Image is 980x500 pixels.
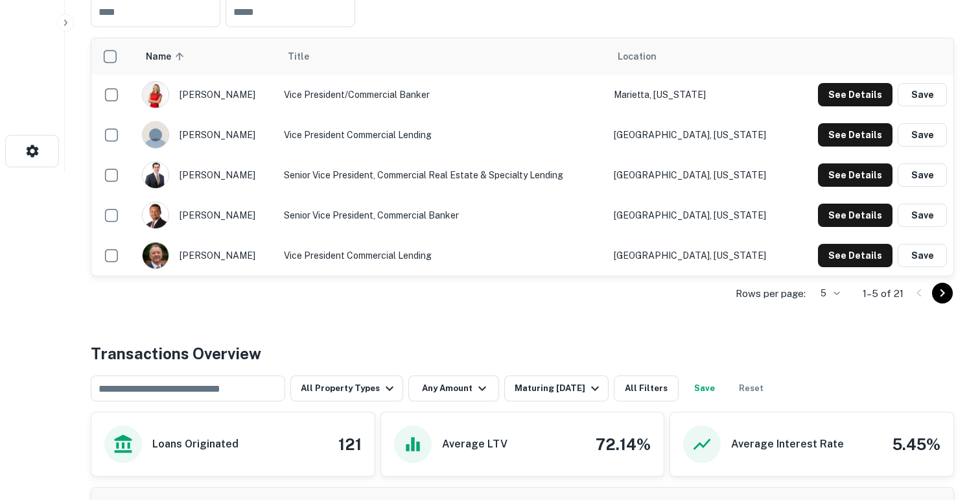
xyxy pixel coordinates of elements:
[607,115,793,155] td: [GEOGRAPHIC_DATA], [US_STATE]
[736,286,806,302] p: Rows per page:
[142,242,272,269] div: [PERSON_NAME]
[607,155,793,195] td: [GEOGRAPHIC_DATA], [US_STATE]
[515,381,603,396] div: Maturing [DATE]
[288,49,326,64] span: Title
[684,375,725,401] button: Save your search to get updates of matches that match your search criteria.
[143,243,169,268] img: 1662751471996
[143,162,169,188] img: 1618576546803
[277,195,607,235] td: Senior Vice President, Commercial Banker
[143,202,169,228] img: 1517727340934
[596,433,651,456] h4: 72.14%
[731,436,844,452] h6: Average Interest Rate
[898,83,947,106] button: Save
[290,375,403,401] button: All Property Types
[932,283,953,304] button: Go to next page
[442,436,507,452] h6: Average LTV
[504,375,609,401] button: Maturing [DATE]
[818,123,892,147] button: See Details
[892,433,940,456] h4: 5.45%
[146,49,188,64] span: Name
[818,83,892,106] button: See Details
[898,204,947,227] button: Save
[277,38,607,75] th: Title
[277,235,607,276] td: Vice President Commercial Lending
[818,204,892,227] button: See Details
[408,375,499,401] button: Any Amount
[142,161,272,189] div: [PERSON_NAME]
[898,123,947,147] button: Save
[135,38,278,75] th: Name
[811,284,842,303] div: 5
[142,81,272,108] div: [PERSON_NAME]
[152,436,239,452] h6: Loans Originated
[277,75,607,115] td: Vice President/Commercial Banker
[898,163,947,187] button: Save
[143,122,169,148] img: 1c5u578iilxfi4m4dvc4q810q
[730,375,772,401] button: Reset
[863,286,904,302] p: 1–5 of 21
[898,244,947,267] button: Save
[142,121,272,149] div: [PERSON_NAME]
[142,202,272,229] div: [PERSON_NAME]
[338,433,362,456] h4: 121
[91,38,953,276] div: scrollable content
[91,342,261,365] h4: Transactions Overview
[143,82,169,108] img: 1654627084449
[614,375,679,401] button: All Filters
[277,115,607,155] td: Vice President Commercial Lending
[818,244,892,267] button: See Details
[915,396,980,458] iframe: Chat Widget
[607,75,793,115] td: Marietta, [US_STATE]
[818,163,892,187] button: See Details
[607,195,793,235] td: [GEOGRAPHIC_DATA], [US_STATE]
[277,155,607,195] td: Senior Vice President, Commercial Real Estate & Specialty Lending
[618,49,657,64] span: Location
[607,38,793,75] th: Location
[607,235,793,276] td: [GEOGRAPHIC_DATA], [US_STATE]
